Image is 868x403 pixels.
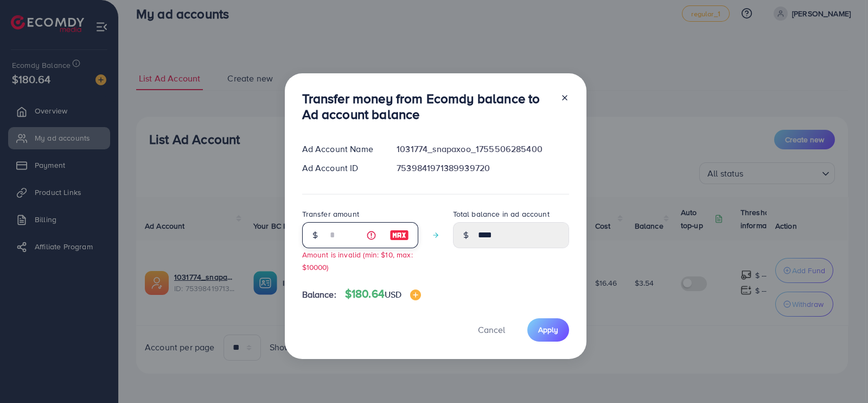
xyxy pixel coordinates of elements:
div: 7539841971389939720 [388,162,577,174]
div: 1031774_snapaxoo_1755506285400 [388,143,577,155]
iframe: Chat [822,354,860,395]
label: Transfer amount [302,209,359,219]
span: Apply [538,324,558,335]
img: image [390,229,409,242]
h4: $180.64 [345,287,422,301]
div: Ad Account Name [293,143,388,155]
span: USD [385,288,401,300]
label: Total balance in ad account [453,209,550,219]
img: image [410,289,421,300]
span: Balance: [302,288,336,301]
button: Cancel [464,318,519,342]
span: Cancel [478,324,505,336]
h3: Transfer money from Ecomdy balance to Ad account balance [302,91,552,122]
small: Amount is invalid (min: $10, max: $10000) [302,249,413,272]
div: Ad Account ID [293,162,388,174]
button: Apply [527,318,569,342]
